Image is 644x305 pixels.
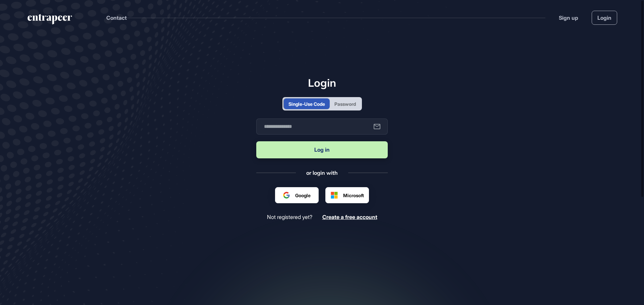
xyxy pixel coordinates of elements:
span: Microsoft [343,192,364,199]
button: Log in [256,141,388,158]
h1: Login [256,76,388,89]
div: Password [334,100,356,107]
button: Contact [106,13,127,22]
span: Create a free account [322,214,377,220]
div: or login with [306,169,338,176]
a: Login [592,11,617,25]
span: Not registered yet? [267,214,312,220]
a: Sign up [559,14,578,22]
div: Single-Use Code [288,100,325,107]
a: entrapeer-logo [27,14,73,27]
a: Create a free account [322,214,377,220]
